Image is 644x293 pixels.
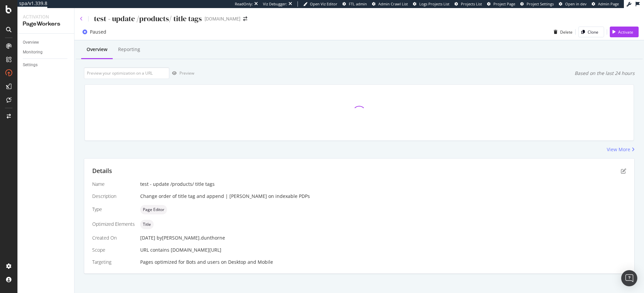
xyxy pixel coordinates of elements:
div: test - update /products/ title tags [140,181,626,187]
span: FTL admin [349,1,367,6]
a: Settings [23,61,69,69]
div: pen-to-square [621,168,626,174]
div: ReadOnly: [235,1,253,7]
div: Details [92,167,112,175]
div: Targeting [92,259,135,265]
span: Admin Page [598,1,619,6]
span: Logs Projects List [419,1,449,6]
button: Delete [551,27,573,37]
div: Name [92,181,135,187]
div: Monitoring [23,49,43,56]
div: Paused [90,29,106,35]
div: PageWorkers [23,20,69,28]
a: Logs Projects List [413,1,449,7]
div: Overview [23,39,39,46]
div: test - update /products/ title tags [94,13,202,24]
span: Project Page [493,1,515,6]
div: Based on the last 24 hours [575,70,635,77]
span: Open Viz Editor [310,1,337,6]
div: neutral label [140,220,154,229]
button: Preview [169,68,194,79]
a: Project Settings [520,1,554,7]
a: Project Page [487,1,515,7]
div: Delete [560,29,573,35]
a: Monitoring [23,49,69,56]
div: Viz Debugger: [263,1,287,7]
a: Projects List [454,1,482,7]
div: Settings [23,61,38,69]
a: FTL admin [342,1,367,7]
div: neutral label [140,205,167,214]
div: Activate [618,29,633,35]
span: URL contains [DOMAIN_NAME][URL] [140,247,221,253]
div: Open Intercom Messenger [621,270,637,286]
input: Preview your optimization on a URL [84,67,169,79]
div: Overview [87,46,107,53]
div: Desktop and Mobile [228,259,273,265]
a: View More [607,146,635,153]
div: Optimized Elements [92,221,135,227]
a: Admin Crawl List [372,1,408,7]
button: Clone [578,27,604,37]
span: Page Editor [143,208,164,212]
div: Change order of title tag and append | [PERSON_NAME] on indexable PDPs [140,193,626,200]
span: Admin Crawl List [378,1,408,6]
div: Reporting [118,46,140,53]
div: Bots and users [186,259,220,265]
div: [DOMAIN_NAME] [205,15,240,22]
div: Preview [179,70,194,76]
span: Open in dev [565,1,587,6]
div: Pages optimized for on [140,259,626,265]
a: Admin Page [592,1,619,7]
div: Description [92,193,135,200]
div: Created On [92,235,135,241]
div: Type [92,206,135,213]
div: Activation [23,13,69,20]
div: by [PERSON_NAME].dunthorne [157,235,225,241]
span: Title [143,222,151,226]
div: View More [607,146,630,153]
span: Projects List [461,1,482,6]
div: [DATE] [140,235,626,241]
a: Overview [23,39,69,46]
a: Open in dev [559,1,587,7]
button: Activate [610,27,639,37]
a: Click to go back [80,16,83,21]
div: arrow-right-arrow-left [243,16,247,21]
span: Project Settings [527,1,554,6]
div: Clone [588,29,598,35]
div: Scope [92,247,135,253]
a: Open Viz Editor [303,1,337,7]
